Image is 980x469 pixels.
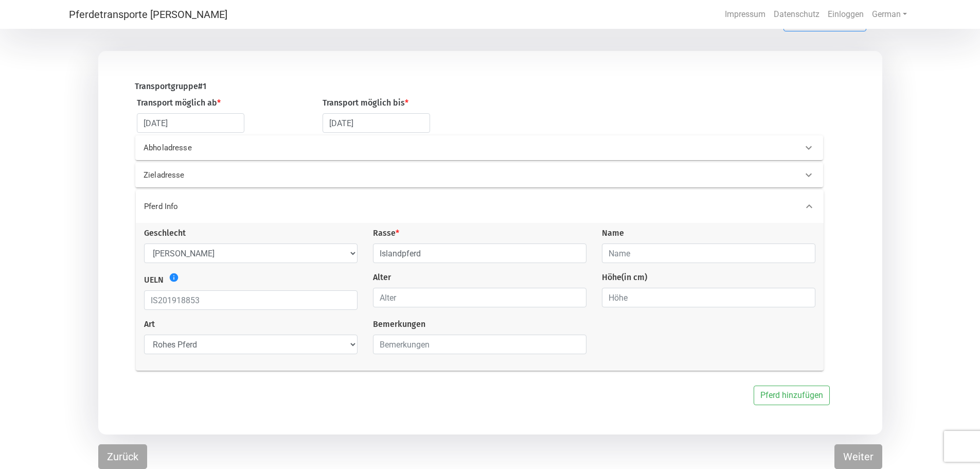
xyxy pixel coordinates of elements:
[144,142,454,154] p: Abholadresse
[373,244,586,263] input: Rasse
[602,227,624,239] label: Name
[373,271,391,284] label: Alter
[144,274,164,286] label: UELN
[137,97,221,109] label: Transport möglich ab
[135,163,823,187] div: Zieladresse
[144,227,186,239] label: Geschlecht
[373,318,425,331] label: Bemerkungen
[868,4,911,25] a: German
[323,113,430,133] input: Datum auswählen
[373,227,399,239] label: Rasse
[754,386,830,405] button: Pferd hinzufügen
[169,272,179,283] i: Show CICD Guide
[98,444,147,469] button: Zurück
[69,4,227,25] a: Pferdetransporte [PERSON_NAME]
[373,335,586,354] input: Bemerkungen
[144,290,358,310] input: IS201918853
[135,135,823,160] div: Abholadresse
[721,4,770,25] a: Impressum
[834,444,882,469] button: Weiter
[144,169,454,181] p: Zieladresse
[373,288,586,307] input: Alter
[770,4,824,25] a: Datenschutz
[136,190,824,223] div: Pferd Info
[166,273,179,285] a: info
[824,4,868,25] a: Einloggen
[602,244,815,263] input: Name
[144,201,455,213] p: Pferd Info
[323,97,408,109] label: Transport möglich bis
[602,271,647,284] label: Höhe (in cm)
[137,113,244,133] input: Datum auswählen
[602,288,815,307] input: Höhe
[144,318,155,331] label: Art
[135,80,206,93] label: Transportgruppe # 1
